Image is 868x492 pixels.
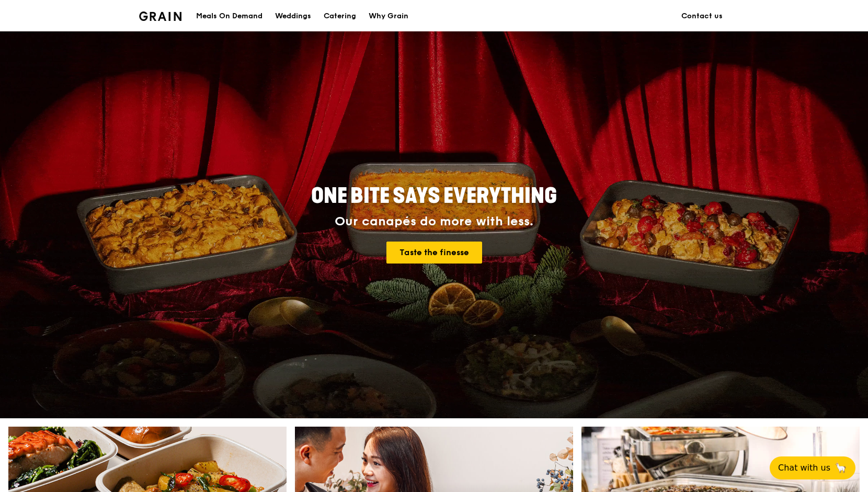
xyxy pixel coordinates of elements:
div: Why Grain [369,1,408,32]
div: Weddings [275,1,311,32]
a: Why Grain [362,1,415,32]
a: Taste the finesse [386,242,482,264]
img: Grain [139,12,181,21]
span: ONE BITE SAYS EVERYTHING [311,184,557,209]
a: Catering [317,1,362,32]
a: Weddings [269,1,317,32]
span: Chat with us [778,462,830,474]
button: Chat with us🦙 [770,456,855,479]
a: Contact us [675,1,729,32]
div: Catering [324,1,356,32]
div: Meals On Demand [196,1,262,32]
span: 🦙 [835,462,847,474]
div: Our canapés do more with less. [246,214,622,229]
